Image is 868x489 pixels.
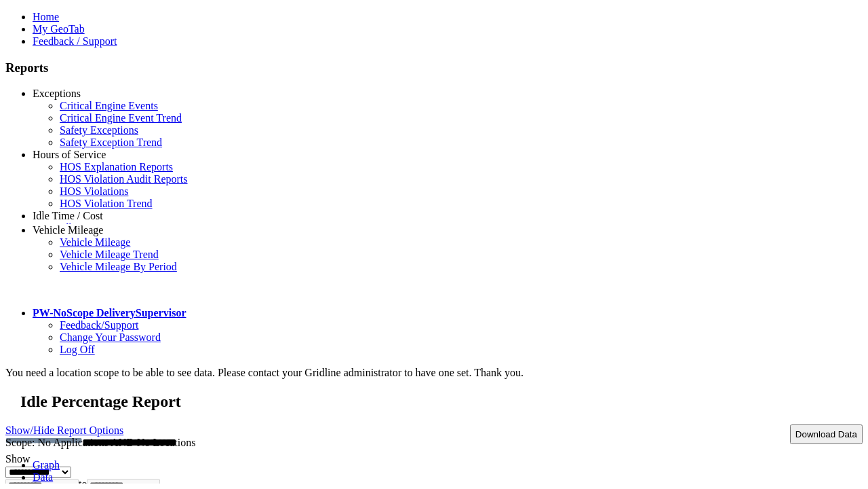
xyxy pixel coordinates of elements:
a: Vehicle Mileage [33,224,103,236]
a: Vehicle Mileage By Period [60,261,177,272]
a: Log Off [60,344,95,355]
span: Scope: No Applications AND No Locations [5,437,195,448]
a: Data [33,471,53,483]
a: Exceptions [33,88,81,99]
div: You need a location scope to be able to see data. Please contact your Gridline administrator to h... [5,367,863,379]
a: Show/Hide Report Options [5,421,123,439]
label: Show [5,453,30,465]
a: HOS Violation Audit Reports [60,173,188,185]
a: Idle Cost [60,222,99,234]
a: Vehicle Mileage Trend [60,249,159,260]
a: Home [33,11,59,22]
a: Critical Engine Events [60,100,158,111]
button: Download Data [790,424,863,444]
h3: Reports [5,60,863,75]
a: PW-NoScope DeliverySupervisor [33,307,186,319]
a: Vehicle Mileage [60,236,130,248]
a: HOS Violations [60,185,128,197]
a: HOS Explanation Reports [60,161,173,173]
a: Change Your Password [60,331,161,343]
a: My GeoTab [33,23,85,35]
a: Critical Engine Event Trend [60,112,182,124]
a: Graph [33,459,60,471]
a: Hours of Service [33,149,106,160]
h2: Idle Percentage Report [20,393,863,411]
a: Feedback / Support [33,35,117,47]
a: Safety Exceptions [60,124,138,136]
a: HOS Violation Trend [60,198,153,209]
a: Feedback/Support [60,319,138,331]
a: Idle Time / Cost [33,210,103,221]
a: Safety Exception Trend [60,137,162,148]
